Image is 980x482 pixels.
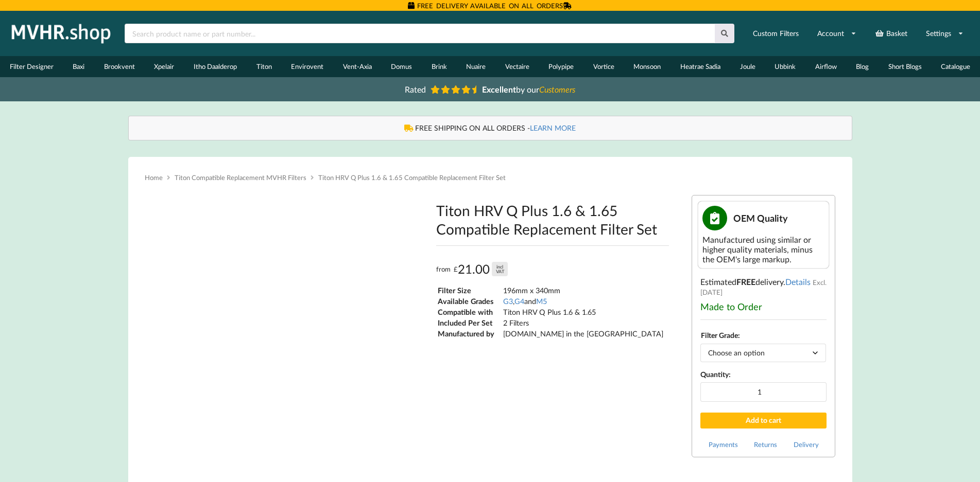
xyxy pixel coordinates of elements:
a: Settings [919,24,970,43]
a: Account [811,24,863,43]
div: incl [496,264,503,269]
button: Add to cart [700,413,827,429]
a: G3 [503,297,513,306]
a: Nuaire [456,56,495,77]
span: by our [482,84,575,94]
td: Included Per Set [437,318,502,328]
div: Estimated delivery . [692,195,835,457]
a: Details [785,277,811,287]
a: Envirovent [281,56,333,77]
td: Available Grades [437,296,502,306]
a: Joule [730,56,765,77]
div: Manufactured using similar or higher quality materials, minus the OEM's large markup. [702,235,824,264]
a: Vortice [583,56,624,77]
label: Filter Grade [701,331,738,340]
a: Basket [868,24,914,43]
a: Brink [422,56,457,77]
a: Returns [754,440,777,449]
a: M5 [536,297,547,306]
b: Excellent [482,84,516,94]
a: Xpelair [145,56,184,77]
a: Titon [247,56,282,77]
a: Vent-Axia [333,56,382,77]
span: Rated [405,84,426,94]
a: Itho Daalderop [184,56,247,77]
span: Titon HRV Q Plus 1.6 & 1.65 Compatible Replacement Filter Set [318,173,506,182]
div: FREE SHIPPING ON ALL ORDERS - [139,123,841,133]
b: FREE [736,277,755,287]
a: Payments [709,440,738,449]
a: Vectaire [495,56,539,77]
td: Compatible with [437,307,502,317]
td: [DOMAIN_NAME] in the [GEOGRAPHIC_DATA] [503,329,664,338]
a: Airflow [805,56,847,77]
td: Titon HRV Q Plus 1.6 & 1.65 [503,307,664,317]
div: Made to Order [700,301,827,312]
a: G4 [514,297,524,306]
img: mvhr.shop.png [7,21,115,46]
a: Delivery [794,440,819,449]
td: Manufactured by [437,329,502,338]
input: Search product name or part number... [125,24,715,43]
a: Catalogue [931,56,980,77]
td: 196mm x 340mm [503,285,664,295]
a: Monsoon [624,56,671,77]
a: Short Blogs [879,56,932,77]
a: Rated Excellentby ourCustomers [398,81,583,98]
h1: Titon HRV Q Plus 1.6 & 1.65 Compatible Replacement Filter Set [436,201,669,238]
a: Baxi [63,56,95,77]
a: Heatrae Sadia [670,56,730,77]
a: Ubbink [765,56,805,77]
td: Filter Size [437,285,502,295]
a: Blog [846,56,879,77]
a: Domus [381,56,422,77]
i: Customers [539,84,575,94]
a: LEARN MORE [530,123,576,132]
a: Home [145,173,163,182]
input: Product quantity [700,382,827,402]
td: 2 Filters [503,318,664,328]
a: Custom Filters [746,24,805,43]
a: Brookvent [94,56,145,77]
div: 21.00 [454,261,508,277]
td: , and [503,296,664,306]
span: from [436,265,451,273]
div: VAT [496,269,504,274]
span: OEM Quality [733,212,788,224]
span: £ [454,261,458,277]
a: Titon Compatible Replacement MVHR Filters [175,173,306,182]
a: Polypipe [539,56,584,77]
